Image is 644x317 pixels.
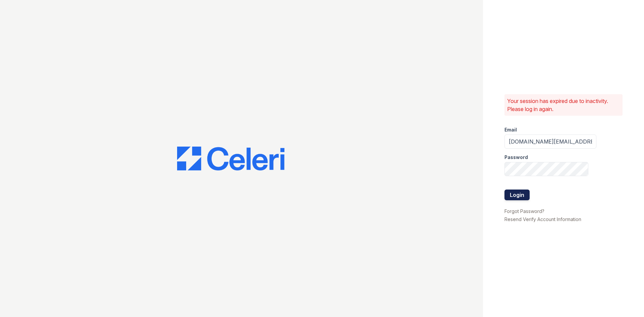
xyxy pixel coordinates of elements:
[504,216,581,222] a: Resend Verify Account Information
[504,126,517,133] label: Email
[504,208,544,214] a: Forgot Password?
[177,147,284,171] img: CE_Logo_Blue-a8612792a0a2168367f1c8372b55b34899dd931a85d93a1a3d3e32e68fde9ad4.png
[504,190,530,200] button: Login
[507,97,620,113] p: Your session has expired due to inactivity. Please log in again.
[504,154,528,161] label: Password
